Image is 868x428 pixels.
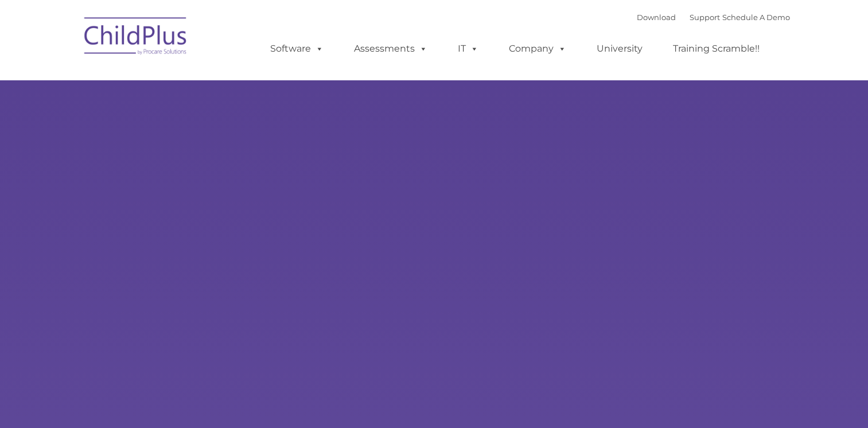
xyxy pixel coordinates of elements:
a: University [585,37,654,60]
a: Download [637,13,676,22]
a: Support [690,13,720,22]
img: ChildPlus by Procare Solutions [79,9,193,67]
a: Assessments [342,37,439,60]
a: Training Scramble!! [661,37,771,60]
a: Company [497,37,578,60]
a: Software [259,37,335,60]
a: Schedule A Demo [722,13,790,22]
font: | [637,13,790,22]
a: IT [446,37,490,60]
